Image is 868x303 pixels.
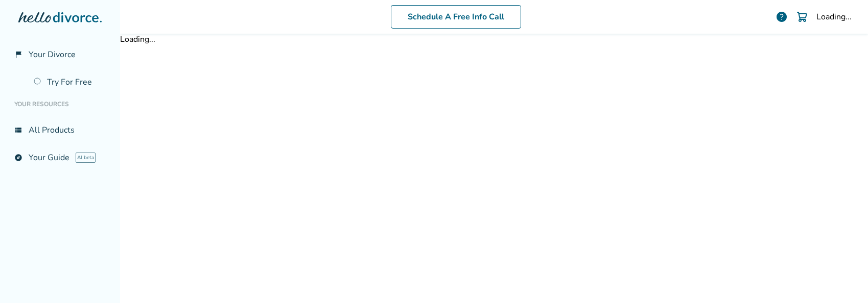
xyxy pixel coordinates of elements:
[29,49,76,60] span: Your Divorce
[816,11,852,22] div: Loading...
[14,126,22,134] span: view_list
[391,5,521,29] a: Schedule A Free Info Call
[14,154,22,162] span: explore
[8,43,112,66] a: flag_2Your Divorce
[120,34,868,45] div: Loading...
[8,94,112,114] li: Your Resources
[8,146,112,169] a: exploreYour GuideAI beta
[776,11,788,23] a: help
[796,11,808,23] img: Cart
[28,70,112,94] a: Try For Free
[8,118,112,142] a: view_listAll Products
[76,153,96,163] span: AI beta
[14,50,22,59] span: flag_2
